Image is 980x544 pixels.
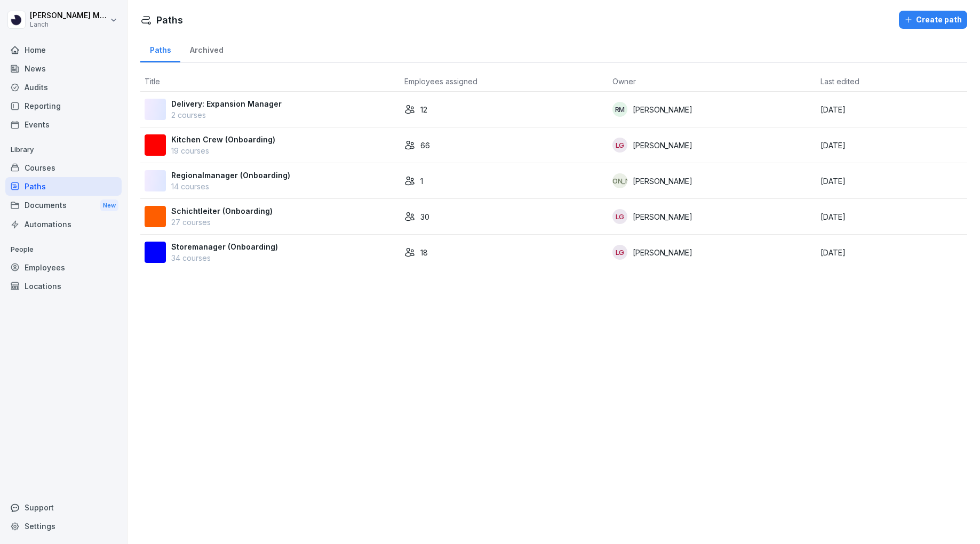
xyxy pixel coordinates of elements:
[30,11,108,20] p: [PERSON_NAME] Meynert
[820,247,963,258] p: [DATE]
[30,21,108,28] p: Lanch
[612,138,627,153] div: LG
[5,196,122,215] a: DocumentsNew
[820,211,963,222] p: [DATE]
[820,104,963,115] p: [DATE]
[612,102,627,117] div: RM
[5,59,122,78] a: News
[820,77,859,86] span: Last edited
[820,140,963,151] p: [DATE]
[171,181,290,192] p: 14 courses
[171,98,282,109] p: Delivery: Expansion Manager
[5,97,122,115] a: Reporting
[612,77,636,86] span: Owner
[5,177,122,196] a: Paths
[5,241,122,258] p: People
[420,175,423,187] p: 1
[5,115,122,134] a: Events
[904,14,962,26] div: Create path
[633,104,692,115] p: [PERSON_NAME]
[420,211,429,222] p: 30
[5,277,122,295] a: Locations
[612,245,627,260] div: LG
[612,209,627,224] div: LG
[633,175,692,187] p: [PERSON_NAME]
[145,134,166,156] img: xiy20npzwb0cwixpmmzyewns.png
[820,175,963,187] p: [DATE]
[171,217,273,228] p: 27 courses
[171,145,275,156] p: 19 courses
[420,140,430,151] p: 66
[145,242,166,263] img: bpokbwnferyrkfk1b8mb43fv.png
[5,78,122,97] a: Audits
[156,13,183,27] h1: Paths
[180,35,233,62] a: Archived
[633,211,692,222] p: [PERSON_NAME]
[140,35,180,62] a: Paths
[145,206,166,227] img: k4rccpjnjvholfavppfi2r4j.png
[5,141,122,158] p: Library
[899,11,967,29] button: Create path
[171,109,282,121] p: 2 courses
[171,170,290,181] p: Regionalmanager (Onboarding)
[5,517,122,535] a: Settings
[171,252,278,263] p: 34 courses
[420,247,428,258] p: 18
[171,205,273,217] p: Schichtleiter (Onboarding)
[612,173,627,188] div: [PERSON_NAME]
[5,158,122,177] a: Courses
[5,498,122,517] div: Support
[633,247,692,258] p: [PERSON_NAME]
[404,77,477,86] span: Employees assigned
[171,134,275,145] p: Kitchen Crew (Onboarding)
[5,41,122,59] a: Home
[5,215,122,234] a: Automations
[420,104,427,115] p: 12
[5,196,122,215] div: Documents
[5,258,122,277] a: Employees
[171,241,278,252] p: Storemanager (Onboarding)
[633,140,692,151] p: [PERSON_NAME]
[145,77,160,86] span: Title
[100,199,118,212] div: New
